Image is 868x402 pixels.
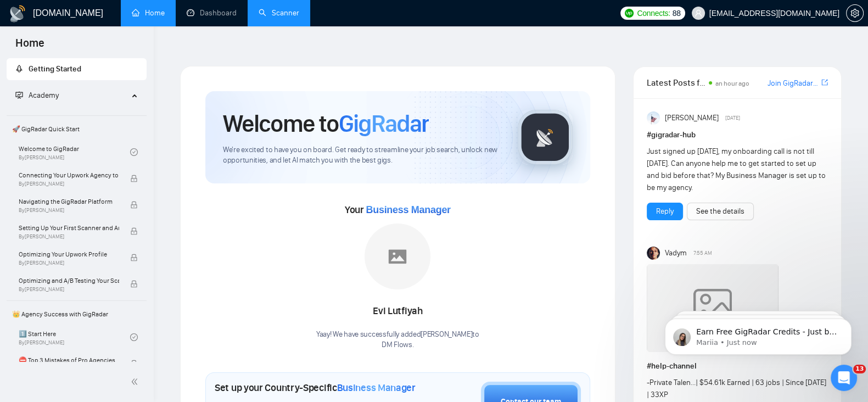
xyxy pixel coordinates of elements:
[19,196,119,207] span: Navigating the GigRadar Platform
[19,275,119,286] span: Optimizing and A/B Testing Your Scanner for Better Results
[821,78,828,87] span: export
[664,112,718,124] span: [PERSON_NAME]
[647,247,660,260] img: Vadym
[19,140,130,164] a: Welcome to GigRadarBy[PERSON_NAME]
[316,340,479,350] p: DM Flows .
[7,58,147,80] li: Getting Started
[846,4,864,22] button: setting
[9,5,26,23] img: logo
[19,233,119,240] span: By [PERSON_NAME]
[715,80,749,87] span: an hour ago
[8,303,145,325] span: 👑 Agency Success with GigRadar
[19,181,119,187] span: By [PERSON_NAME]
[647,203,683,220] button: Reply
[518,110,573,165] img: gigradar-logo.png
[673,7,681,19] span: 88
[15,91,23,99] span: fund-projection-screen
[29,91,59,100] span: Academy
[316,302,479,321] div: Evi Lutfiyah
[215,382,416,394] h1: Set up your Country-Specific
[19,207,119,214] span: By [PERSON_NAME]
[365,224,430,289] img: placeholder.png
[19,355,119,366] span: ⛔ Top 3 Mistakes of Pro Agencies
[132,8,165,18] a: homeHome
[339,109,429,138] span: GigRadar
[846,9,864,18] a: setting
[19,286,119,293] span: By [PERSON_NAME]
[19,249,119,260] span: Optimizing Your Upwork Profile
[130,254,138,261] span: lock
[187,8,237,18] a: dashboardDashboard
[316,330,479,350] div: Yaay! We have successfully added [PERSON_NAME] to
[637,7,670,19] span: Connects:
[647,360,828,372] h1: # help-channel
[131,376,142,387] span: double-left
[853,365,866,373] span: 13
[130,148,138,156] span: check-circle
[345,204,451,216] span: Your
[647,111,660,125] img: Anisuzzaman Khan
[130,280,138,288] span: lock
[648,295,868,372] iframe: Intercom notifications message
[8,118,145,140] span: 🚀 GigRadar Quick Start
[649,378,696,387] a: Private Talen...
[647,378,826,399] span: - | $54.61k Earned | 63 jobs | Since [DATE] | 33XP
[647,147,826,192] span: Just signed up [DATE], my onboarding call is not till [DATE]. Can anyone help me to get started t...
[15,65,23,72] span: rocket
[725,113,740,123] span: [DATE]
[768,77,819,90] a: Join GigRadar Slack Community
[15,91,59,100] span: Academy
[130,227,138,235] span: lock
[647,76,705,90] span: Latest Posts from the GigRadar Community
[366,204,450,215] span: Business Manager
[821,77,828,88] a: export
[223,109,429,138] h1: Welcome to
[664,247,686,259] span: Vadym
[831,365,857,391] iframe: Intercom live chat
[130,201,138,209] span: lock
[29,64,81,74] span: Getting Started
[647,264,779,352] img: weqQh+iSagEgQAAAABJRU5ErkJggg==
[19,260,119,266] span: By [PERSON_NAME]
[693,248,712,258] span: 7:55 AM
[696,205,744,217] a: See the details
[337,382,416,394] span: Business Manager
[19,170,119,181] span: Connecting Your Upwork Agency to GigRadar
[847,9,863,18] span: setting
[625,9,634,18] img: upwork-logo.png
[687,203,754,220] button: See the details
[7,35,53,58] span: Home
[656,205,674,217] a: Reply
[259,8,299,18] a: searchScanner
[647,129,828,141] h1: # gigradar-hub
[695,9,702,17] span: user
[130,175,138,182] span: lock
[19,325,130,349] a: 1️⃣ Start HereBy[PERSON_NAME]
[19,222,119,233] span: Setting Up Your First Scanner and Auto-Bidder
[130,333,138,341] span: check-circle
[223,145,500,166] span: We're excited to have you on board. Get ready to streamline your job search, unlock new opportuni...
[130,360,138,367] span: lock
